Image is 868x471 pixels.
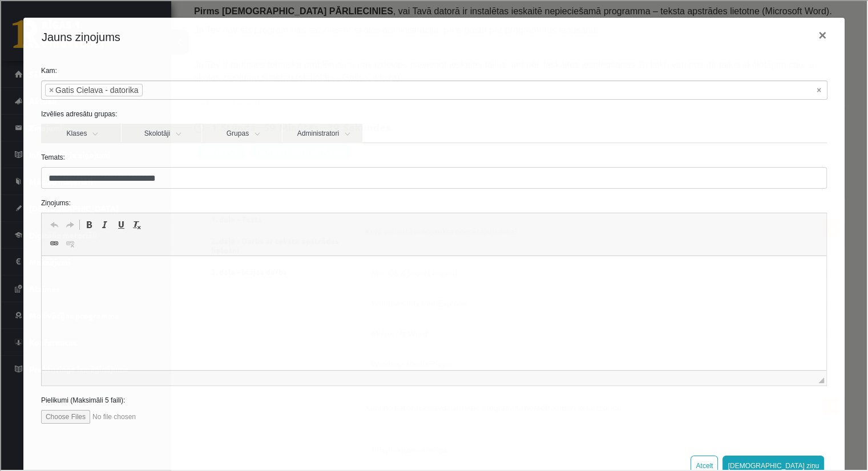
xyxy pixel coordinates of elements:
button: × [808,18,834,50]
a: Italic (Ctrl+I) [96,216,112,231]
span: × [48,83,53,95]
a: Remove Format [128,216,144,231]
a: Administratori [281,123,361,142]
h4: Jauns ziņojums [41,27,119,44]
a: Link (Ctrl+K) [45,235,61,250]
span: Resize [817,376,823,382]
a: Bold (Ctrl+B) [80,216,96,231]
a: Skolotāji [120,123,200,142]
a: Redo (Ctrl+Y) [61,216,77,231]
a: Grupas [201,123,281,142]
a: Underline (Ctrl+U) [112,216,128,231]
label: Temats: [31,151,834,161]
a: Klases [40,123,120,142]
a: Unlink [61,235,77,250]
li: Gatis Cielava - datorika [44,83,142,95]
span: Noņemt visus vienumus [815,83,820,95]
a: Undo (Ctrl+Z) [45,216,61,231]
label: Pielikumi (Maksimāli 5 faili): [31,394,834,404]
label: Izvēlies adresātu grupas: [31,108,834,118]
label: Ziņojums: [31,197,834,207]
iframe: Editor, wiswyg-editor-47024944354400-1757448718-481 [41,255,825,369]
label: Kam: [31,64,834,75]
